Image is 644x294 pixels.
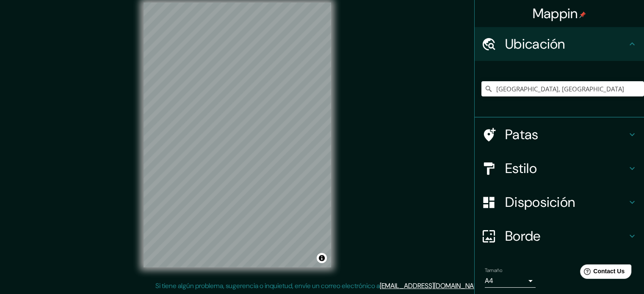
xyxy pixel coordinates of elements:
font: A4 [485,276,493,285]
font: Mappin [533,5,578,22]
font: Borde [505,227,541,245]
div: Estilo [475,151,644,185]
font: Ubicación [505,35,565,53]
input: Elige tu ciudad o zona [481,81,644,96]
font: Si tiene algún problema, sugerencia o inquietud, envíe un correo electrónico a [155,281,380,290]
font: Estilo [505,159,537,177]
iframe: Help widget launcher [569,261,635,285]
div: Disposición [475,185,644,219]
img: pin-icon.png [579,11,586,18]
font: Patas [505,126,539,143]
button: Activar o desactivar atribución [317,253,327,263]
canvas: Mapa [144,3,331,267]
div: Patas [475,118,644,151]
div: A4 [485,274,536,288]
font: Disposición [505,193,575,211]
a: [EMAIL_ADDRESS][DOMAIN_NAME] [380,281,484,290]
div: Ubicación [475,27,644,61]
div: Borde [475,219,644,253]
font: Tamaño [485,267,502,274]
